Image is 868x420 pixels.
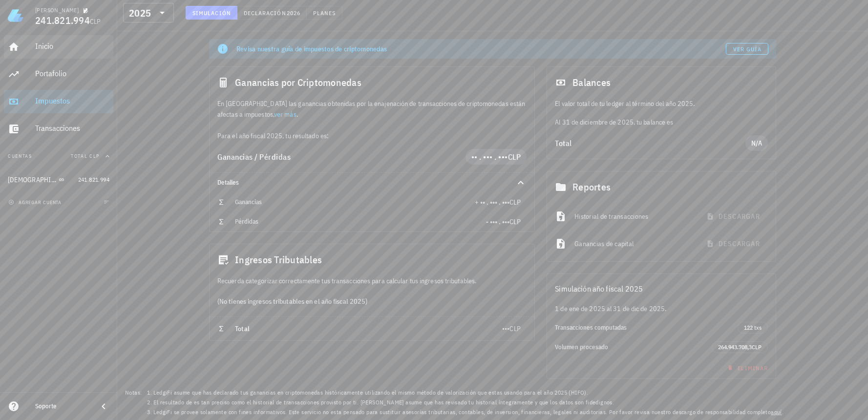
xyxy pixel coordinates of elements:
[555,98,768,109] p: El valor total de tu ledger al término del año 2025.
[486,217,509,226] span: - ••• . •••
[35,124,109,133] div: Transacciones
[78,176,109,183] span: 241.821.994
[313,9,336,17] span: Planes
[4,145,113,168] button: CuentasTotal CLP
[35,402,90,410] div: Soporte
[210,275,534,286] div: Recuerda categorizar correctamente tus transacciones para calcular tus ingresos tributables.
[129,8,151,18] div: 2025
[35,6,79,14] div: [PERSON_NAME]
[721,361,772,375] button: Eliminar
[555,324,738,332] div: Transacciones computadas
[90,17,101,26] span: CLP
[153,407,783,417] li: LedgiFi se provee solamente con fines informativos. Este servicio no esta pensado para sustituir ...
[10,199,62,206] span: agregar cuenta
[547,98,776,127] div: Al 31 de diciembre de 2025, tu balance es
[123,3,174,22] div: 2025
[4,63,113,86] a: Portafolio
[35,69,109,78] div: Portafolio
[307,6,342,20] button: Planes
[35,96,109,105] div: Impuestos
[217,179,503,187] div: Detalles
[751,135,762,151] span: N/A
[243,9,286,17] span: Declaración
[4,168,113,191] a: [DEMOGRAPHIC_DATA] 241.821.994
[547,171,776,203] div: Reportes
[210,244,534,275] div: Ingresos Tributables
[4,117,113,141] a: Transacciones
[117,385,868,420] footer: Notas:
[235,198,475,206] div: Ganancias
[574,233,692,254] div: Ganancias de capital
[237,6,307,20] button: Declaración 2026
[35,42,109,51] div: Inicio
[210,67,534,98] div: Ganancias por Criptomonedas
[8,8,23,23] img: LedgiFi
[718,343,752,351] span: 264.943.708,3
[744,322,762,333] span: 122 txs
[771,408,782,416] a: aquí
[6,197,66,207] button: agregar cuenta
[210,98,534,141] div: En [GEOGRAPHIC_DATA] las ganancias obtenidas por la enajenación de transacciones de criptomonedas...
[752,343,762,351] span: CLP
[235,218,486,226] div: Pérdidas
[210,286,534,316] div: (No tienes ingresos tributables en el año fiscal 2025)
[508,152,521,162] span: CLP
[153,398,783,407] li: El resultado de es tan preciso como el historial de transacciones provisto por ti. [PERSON_NAME] ...
[475,198,509,207] span: + •• . ••• . •••
[186,6,237,20] button: Simulación
[274,110,296,119] a: ver más
[35,14,90,27] span: 241.821.994
[733,45,762,53] span: Ver guía
[4,35,113,59] a: Inicio
[471,152,508,162] span: •• . ••• . •••
[547,274,776,303] div: Simulación año fiscal 2025
[286,9,300,17] span: 2026
[555,343,712,351] div: Volumen procesado
[509,198,521,207] span: CLP
[217,152,291,162] span: Ganancias / Pérdidas
[502,324,510,333] span: •••
[153,388,783,398] li: LedgiFi asume que has declarado tus ganancias en criptomonedas históricamente utilizando el mismo...
[236,44,726,54] div: Revisa nuestra guía de impuestos de criptomonedas
[210,173,534,192] div: Detalles
[547,67,776,98] div: Balances
[509,217,521,226] span: CLP
[71,153,100,159] span: Total CLP
[547,303,776,314] div: 1 de ene de 2025 al 31 de dic de 2025.
[509,324,521,333] span: CLP
[555,139,745,147] div: Total
[726,43,768,55] a: Ver guía
[725,364,768,372] span: Eliminar
[8,176,57,184] div: [DEMOGRAPHIC_DATA]
[4,90,113,113] a: Impuestos
[235,324,250,333] span: Total
[574,206,692,227] div: Historial de transacciones
[192,9,231,17] span: Simulación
